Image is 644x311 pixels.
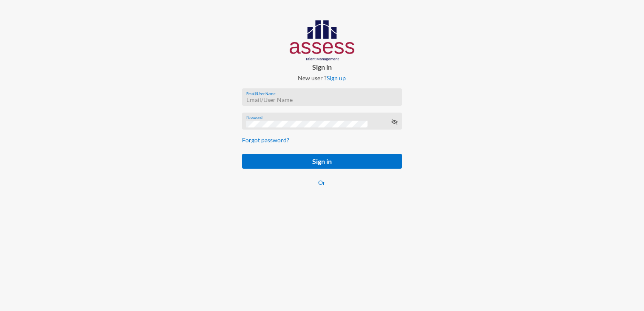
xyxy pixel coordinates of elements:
input: Email/User Name [246,96,398,103]
a: Sign up [327,74,346,82]
img: AssessLogoo.svg [290,20,355,61]
p: Sign in [235,63,409,71]
button: Sign in [242,154,402,169]
a: Forgot password? [242,136,289,144]
p: New user ? [235,74,409,82]
p: Or [242,179,402,186]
